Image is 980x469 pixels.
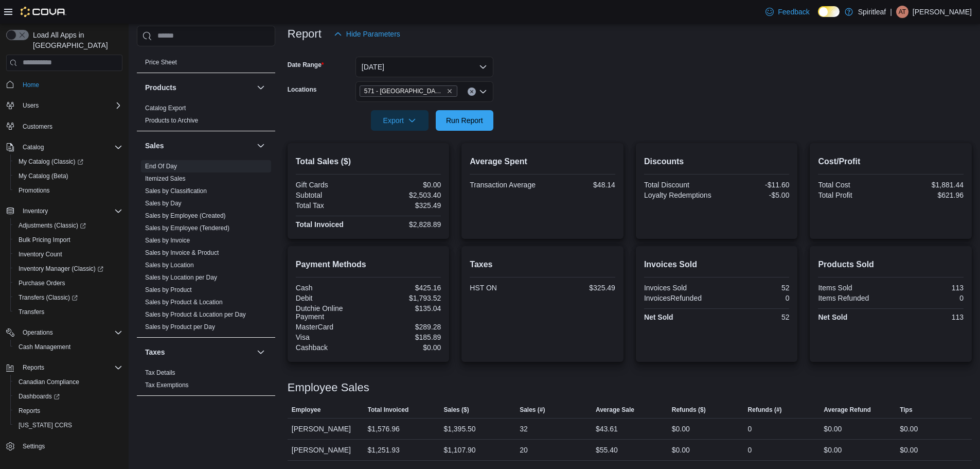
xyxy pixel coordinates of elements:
[10,233,127,247] button: Bulk Pricing Import
[23,207,48,215] span: Inventory
[468,88,476,96] button: Clear input
[330,24,404,44] button: Hide Parameters
[14,341,75,353] a: Cash Management
[23,123,52,131] span: Customers
[145,236,190,245] span: Sales by Invoice
[288,85,317,94] label: Locations
[296,191,366,199] div: Subtotal
[10,169,127,183] button: My Catalog (Beta)
[748,406,782,414] span: Refunds (#)
[145,261,194,269] span: Sales by Location
[14,184,122,197] span: Promotions
[296,304,366,321] div: Dutchie Online Payment
[145,141,164,151] h3: Sales
[23,328,53,337] span: Operations
[818,294,888,302] div: Items Refunded
[137,160,275,337] div: Sales
[719,294,789,302] div: 0
[296,284,366,292] div: Cash
[761,2,813,22] a: Feedback
[19,440,122,453] span: Settings
[10,247,127,262] button: Inventory Count
[14,263,108,275] a: Inventory Manager (Classic)
[2,325,127,340] button: Operations
[14,405,44,417] a: Reports
[818,313,847,321] strong: Net Sold
[19,205,122,217] span: Inventory
[377,110,422,131] span: Export
[296,333,366,341] div: Visa
[14,277,122,289] span: Purchase Orders
[19,120,57,133] a: Customers
[10,218,127,233] a: Adjustments (Classic)
[748,423,752,435] div: 0
[296,323,366,331] div: MasterCard
[145,323,215,331] span: Sales by Product per Day
[545,181,615,189] div: $48.14
[255,81,267,94] button: Products
[672,444,690,456] div: $0.00
[893,284,964,292] div: 113
[824,423,842,435] div: $0.00
[23,143,44,151] span: Catalog
[255,36,267,48] button: Pricing
[145,311,246,318] a: Sales by Product & Location per Day
[818,17,818,18] span: Dark Mode
[145,82,253,93] button: Products
[19,79,43,91] a: Home
[23,101,39,110] span: Users
[818,155,964,168] h2: Cost/Profit
[443,406,469,414] span: Sales ($)
[296,181,366,189] div: Gift Cards
[145,199,182,207] span: Sales by Day
[19,158,83,166] span: My Catalog (Classic)
[145,163,177,170] a: End Of Day
[19,279,65,287] span: Purchase Orders
[14,155,87,168] a: My Catalog (Classic)
[748,444,752,456] div: 0
[14,376,122,388] span: Canadian Compliance
[893,181,964,189] div: $1,881.44
[893,294,964,302] div: 0
[446,115,483,126] span: Run Report
[818,284,888,292] div: Items Sold
[19,78,122,91] span: Home
[145,286,192,293] a: Sales by Product
[14,170,73,182] a: My Catalog (Beta)
[145,187,207,195] span: Sales by Classification
[818,191,888,199] div: Total Profit
[913,6,972,18] p: [PERSON_NAME]
[719,284,789,292] div: 52
[145,212,226,219] a: Sales by Employee (Created)
[19,326,57,339] button: Operations
[145,299,223,306] a: Sales by Product & Location
[145,237,190,244] a: Sales by Invoice
[14,234,122,246] span: Bulk Pricing Import
[368,406,409,414] span: Total Invoiced
[890,6,892,18] p: |
[145,175,186,183] span: Itemized Sales
[14,376,83,388] a: Canadian Compliance
[255,346,267,358] button: Taxes
[893,191,964,199] div: $621.96
[370,191,441,199] div: $2,503.40
[145,105,186,112] a: Catalog Export
[145,175,186,182] a: Itemized Sales
[14,248,122,260] span: Inventory Count
[899,6,906,18] span: AT
[719,191,789,199] div: -$5.00
[545,284,615,292] div: $325.49
[14,170,122,182] span: My Catalog (Beta)
[145,224,229,232] span: Sales by Employee (Tendered)
[370,201,441,210] div: $325.49
[145,369,175,376] a: Tax Details
[900,406,912,414] span: Tips
[19,236,70,244] span: Bulk Pricing Import
[14,219,122,232] span: Adjustments (Classic)
[10,389,127,404] a: Dashboards
[14,263,122,275] span: Inventory Manager (Classic)
[145,347,165,357] h3: Taxes
[14,155,122,168] span: My Catalog (Classic)
[145,298,223,306] span: Sales by Product & Location
[370,181,441,189] div: $0.00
